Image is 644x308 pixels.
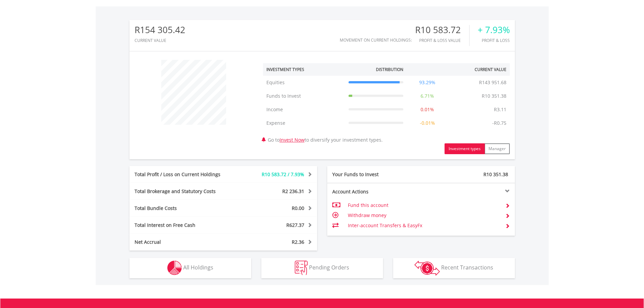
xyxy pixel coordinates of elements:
[129,205,239,212] div: Total Bundle Costs
[129,171,239,178] div: Total Profit / Loss on Current Holdings
[129,258,251,278] button: All Holdings
[376,67,403,72] div: Distribution
[348,220,500,231] td: Inter-account Transfers & EasyFx
[348,200,500,210] td: Fund this account
[263,103,345,116] td: Income
[292,205,304,211] span: R0.00
[448,63,510,76] th: Current Value
[263,63,345,76] th: Investment Types
[295,261,308,275] img: pending_instructions-wht.png
[258,56,515,154] div: Go to to diversify your investment types.
[441,264,493,271] span: Recent Transactions
[340,38,412,42] div: Movement on Current Holdings:
[135,38,185,43] div: CURRENT VALUE
[483,171,508,177] span: R10 351.38
[489,116,510,130] td: -R0.75
[183,264,213,271] span: All Holdings
[407,89,448,103] td: 6.71%
[280,137,305,143] a: Invest Now
[327,171,421,178] div: Your Funds to Invest
[263,89,345,103] td: Funds to Invest
[286,222,304,228] span: R627.37
[135,25,185,35] div: R154 305.42
[414,261,440,276] img: transactions-zar-wht.png
[407,103,448,116] td: 0.01%
[282,188,304,194] span: R2 236.31
[327,188,421,195] div: Account Actions
[309,264,349,271] span: Pending Orders
[393,258,515,278] button: Recent Transactions
[129,222,239,229] div: Total Interest on Free Cash
[415,25,469,35] div: R10 583.72
[407,116,448,130] td: -0.01%
[478,89,510,103] td: R10 351.38
[445,143,485,154] button: Investment types
[478,38,510,43] div: Profit & Loss
[292,239,304,245] span: R2.36
[167,261,182,275] img: holdings-wht.png
[261,258,383,278] button: Pending Orders
[263,76,345,89] td: Equities
[415,38,469,43] div: Profit & Loss Value
[129,188,239,195] div: Total Brokerage and Statutory Costs
[263,116,345,130] td: Expense
[476,76,510,89] td: R143 951.68
[484,143,510,154] button: Manager
[491,103,510,116] td: R3.11
[407,76,448,89] td: 93.29%
[348,210,500,220] td: Withdraw money
[129,239,239,245] div: Net Accrual
[478,25,510,35] div: + 7.93%
[262,171,304,177] span: R10 583.72 / 7.93%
